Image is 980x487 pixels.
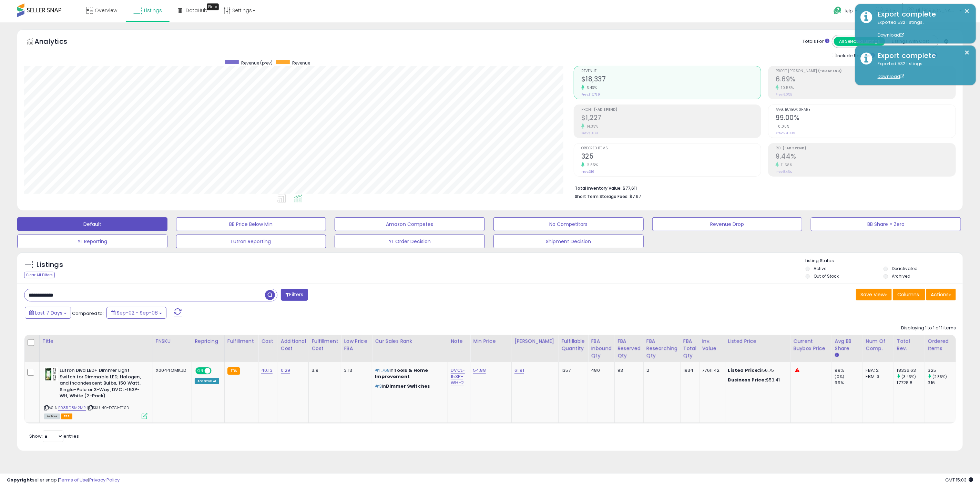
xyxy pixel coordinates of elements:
div: Ordered Items [928,338,953,352]
small: 11.58% [779,162,792,168]
a: 40.13 [261,367,273,374]
small: 14.33% [584,124,598,129]
small: FBA [227,367,240,375]
small: 2.85% [584,162,598,168]
span: FBA [61,414,73,419]
div: [PERSON_NAME] [514,338,555,345]
div: FBA Reserved Qty [617,338,641,359]
button: × [964,7,970,16]
span: #1,768 [375,367,390,374]
div: $56.75 [728,367,785,374]
span: DataHub [186,7,207,14]
div: Export complete [872,51,971,61]
p: in [375,383,442,389]
div: Avg BB Share [835,338,860,352]
span: All listings currently available for purchase on Amazon [44,414,60,419]
button: Revenue Drop [652,217,803,231]
button: Columns [893,289,925,300]
span: #3 [375,383,382,389]
b: Listed Price: [728,367,759,374]
li: $77,611 [575,183,951,192]
span: Compared to: [72,310,104,317]
a: Download [878,32,905,38]
div: 17728.8 [897,380,925,386]
h5: Analytics [34,37,81,48]
button: Filters [281,289,308,301]
small: 3.43% [584,85,597,90]
b: Business Price: [728,377,766,383]
div: Repricing [195,338,221,345]
div: Displaying 1 to 1 of 1 items [901,325,956,331]
div: FBA: 2 [866,367,889,374]
small: 10.58% [779,85,794,90]
b: Short Term Storage Fees: [575,193,629,199]
label: Active [814,266,827,271]
div: Exported 532 listings. [872,61,971,80]
div: FBA Researching Qty [646,338,677,359]
button: Sep-02 - Sep-08 [106,307,166,319]
a: Help [828,1,865,22]
button: All Selected Listings [834,37,885,46]
div: X0044OMKJD [156,367,187,374]
div: Fulfillment Cost [312,338,338,352]
small: Prev: 99.00% [776,131,795,135]
span: Last 7 Days [35,309,62,316]
div: Amazon AI [195,378,219,384]
small: 0.00% [776,124,789,129]
span: Revenue (prev) [241,60,273,66]
span: Help [844,8,853,14]
div: Listed Price [728,338,788,345]
div: Inv. value [702,338,722,352]
button: Save View [856,289,892,300]
div: 99% [835,367,863,374]
small: (3.43%) [901,374,916,379]
div: 1357 [561,367,583,374]
div: 99% [835,380,863,386]
div: Total Rev. [897,338,922,352]
span: ON [196,368,205,374]
button: Amazon Competes [335,217,485,231]
label: Out of Stock [814,273,839,279]
button: Last 7 Days [25,307,71,319]
span: Show: entries [29,433,79,439]
label: Deactivated [892,266,918,271]
div: Tooltip anchor [207,3,219,10]
label: Archived [892,273,910,279]
h2: 325 [581,152,761,162]
span: Sep-02 - Sep-08 [117,309,158,316]
h2: 99.00% [776,114,956,123]
span: Dimmer Switches [386,383,430,389]
div: FNSKU [156,338,189,345]
h2: $1,227 [581,114,761,123]
button: No Competitors [493,217,644,231]
h5: Listings [37,260,63,270]
div: Cost [261,338,275,345]
div: Cur Sales Rank [375,338,445,345]
span: ROI [776,147,956,150]
div: Low Price FBA [344,338,369,352]
div: 18336.63 [897,367,925,374]
button: Actions [926,289,956,300]
div: Current Buybox Price [794,338,829,352]
span: $7.97 [630,193,641,200]
button: YL Order Decision [335,235,485,248]
div: Fulfillment [227,338,255,345]
button: BB Price Below Min [176,217,326,231]
img: 41EvLm+UNHL._SL40_.jpg [44,367,58,381]
span: Columns [897,291,919,298]
b: (-Ad Spend) [594,107,617,112]
b: Total Inventory Value: [575,185,622,191]
small: Prev: $17,729 [581,92,600,97]
button: YL Reporting [17,235,167,248]
div: 77611.42 [702,367,720,374]
div: FBA Total Qty [683,338,696,359]
div: Fulfillable Quantity [561,338,585,352]
div: 2 [646,367,675,374]
span: Listings [144,7,162,14]
b: (-Ad Spend) [783,146,806,151]
small: (0%) [835,374,845,379]
h2: $18,337 [581,75,761,85]
b: Lutron Diva LED+ Dimmer Light Switch for Dimmable LED, Halogen, and Incandescent Bulbs, 150 Watt,... [60,367,143,401]
a: 0.29 [281,367,290,374]
b: (-Ad Spend) [818,68,842,73]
